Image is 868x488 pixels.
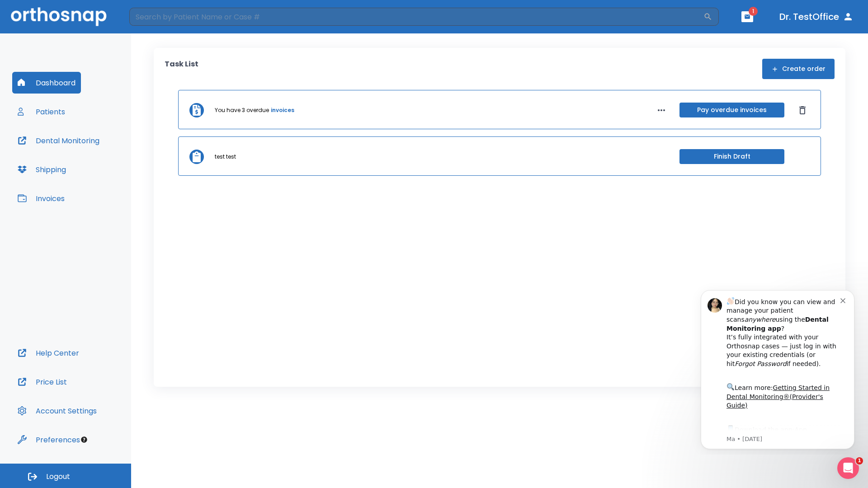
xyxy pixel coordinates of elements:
[687,282,868,455] iframe: Intercom notifications message
[856,457,863,465] span: 1
[271,106,294,114] a: invoices
[129,8,703,26] input: Search by Patient Name or Case #
[12,188,70,209] button: Invoices
[776,9,857,25] button: Dr. TestOffice
[679,103,784,117] button: Pay overdue invoices
[12,72,81,94] button: Dashboard
[80,436,88,444] div: Tooltip anchor
[39,144,120,160] a: App Store
[12,130,105,151] button: Dental Monitoring
[39,153,153,161] p: Message from Ma, sent 4w ago
[12,342,85,364] button: Help Center
[749,7,758,16] span: 1
[12,101,71,122] button: Patients
[12,371,72,393] button: Price List
[11,7,107,26] img: Orthosnap
[153,14,160,21] button: Dismiss notification
[12,429,85,450] button: Preferences
[795,103,810,117] button: Dismiss
[215,106,269,114] p: You have 3 overdue
[679,149,784,164] button: Finish Draft
[837,457,859,479] iframe: Intercom live chat
[762,59,835,79] button: Create order
[39,142,153,188] div: Download the app: | ​ Let us know if you need help getting started!
[215,153,236,161] p: test test
[46,472,70,482] span: Logout
[12,159,71,180] button: Shipping
[12,400,102,422] button: Account Settings
[165,59,198,79] p: Task List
